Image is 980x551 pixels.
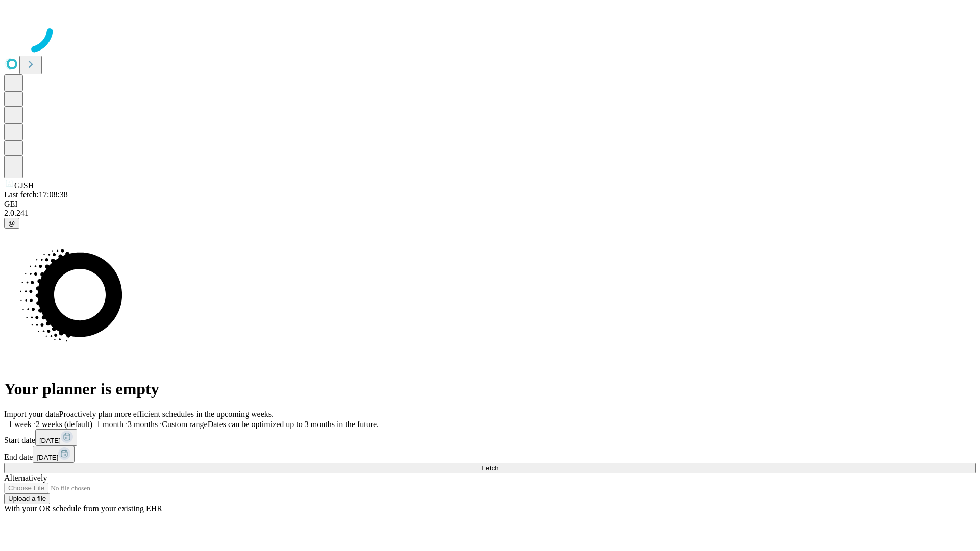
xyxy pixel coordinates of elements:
[8,219,15,227] span: @
[4,209,976,218] div: 2.0.241
[4,493,50,504] button: Upload a file
[33,446,75,463] button: [DATE]
[4,473,47,482] span: Alternatively
[4,446,976,463] div: End date
[59,410,274,418] span: Proactively plan more efficient schedules in the upcoming weeks.
[37,454,58,461] span: [DATE]
[4,380,976,398] h1: Your planner is empty
[162,420,207,429] span: Custom range
[4,410,59,418] span: Import your data
[14,181,34,190] span: GJSH
[39,437,61,444] span: [DATE]
[4,504,162,513] span: With your OR schedule from your existing EHR
[96,420,124,429] span: 1 month
[8,420,32,429] span: 1 week
[4,190,68,199] span: Last fetch: 17:08:38
[36,420,92,429] span: 2 weeks (default)
[4,218,19,229] button: @
[481,464,498,472] span: Fetch
[35,429,77,446] button: [DATE]
[4,199,976,209] div: GEI
[128,420,158,429] span: 3 months
[208,420,379,429] span: Dates can be optimized up to 3 months in the future.
[4,463,976,473] button: Fetch
[4,429,976,446] div: Start date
